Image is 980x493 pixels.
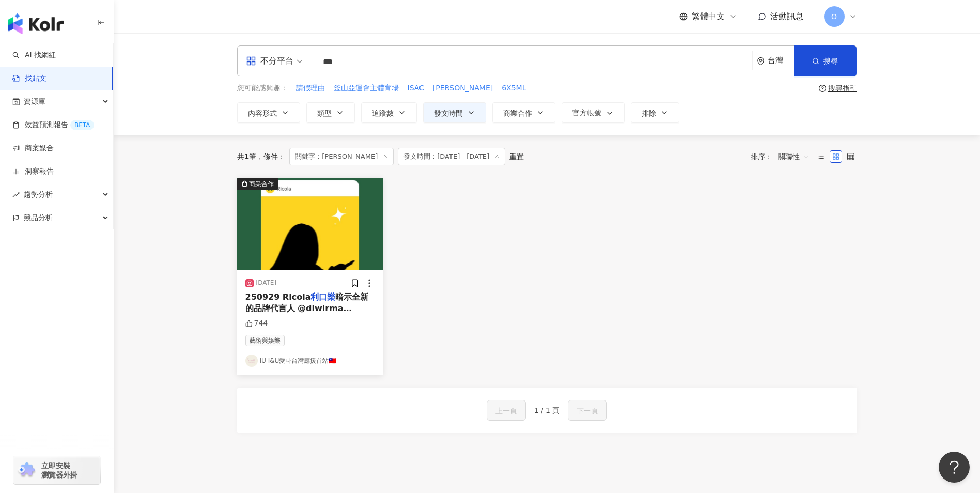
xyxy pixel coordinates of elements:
[249,179,274,189] div: 商業合作
[24,183,53,206] span: 趨勢分析
[501,83,526,94] button: 6X5ML
[237,83,288,94] span: 您可能感興趣：
[246,53,293,69] div: 不分平台
[237,102,300,123] button: 內容形式
[568,400,607,421] button: 下一頁
[245,335,285,346] span: 藝術與娛樂
[12,50,56,60] a: searchAI 找網紅
[398,148,505,165] span: 發文時間：[DATE] - [DATE]
[502,83,526,94] span: 6X5ML
[631,102,679,123] button: 排除
[8,13,64,34] img: logo
[642,109,656,117] span: 排除
[372,109,394,117] span: 追蹤數
[562,102,625,123] button: 官方帳號
[778,148,809,165] span: 關聯性
[534,406,560,414] span: 1 / 1 頁
[12,73,46,84] a: 找貼文
[12,191,20,198] span: rise
[248,109,277,117] span: 內容形式
[245,292,311,302] span: 250929 Ricola
[503,109,532,117] span: 商業合作
[692,11,725,22] span: 繁體中文
[757,57,765,65] span: environment
[13,456,100,484] a: chrome extension立即安裝 瀏覽器外掛
[823,57,838,65] span: 搜尋
[306,102,355,123] button: 類型
[12,120,94,130] a: 效益預測報告BETA
[244,152,250,161] span: 1
[256,279,277,287] div: [DATE]
[831,11,837,22] span: O
[256,152,285,161] span: 條件 ：
[289,148,394,165] span: 關鍵字：[PERSON_NAME]
[295,83,325,94] button: 請假理由
[310,292,335,302] mark: 利口樂
[408,83,424,94] span: ISAC
[768,56,794,65] div: 台灣
[237,178,383,270] img: post-image
[237,178,383,270] button: 商業合作
[432,83,493,94] button: [PERSON_NAME]
[407,83,425,94] button: ISAC
[17,462,37,479] img: chrome extension
[509,152,524,161] div: 重置
[296,83,325,94] span: 請假理由
[245,318,268,329] div: 744
[245,355,375,367] a: KOL AvatarIU I&U愛나台灣應援首站🇹🇼
[828,84,857,93] div: 搜尋指引
[24,206,53,229] span: 競品分析
[939,452,970,483] iframe: Help Scout Beacon - Open
[434,109,463,117] span: 發文時間
[12,143,54,153] a: 商案媒合
[794,45,857,76] button: 搜尋
[333,83,399,94] button: 釜山亞運會主體育場
[423,102,486,123] button: 發文時間
[41,461,77,480] span: 立即安裝 瀏覽器外掛
[487,400,526,421] button: 上一頁
[433,83,493,94] span: [PERSON_NAME]
[492,102,555,123] button: 商業合作
[245,355,258,367] img: KOL Avatar
[237,152,257,161] div: 共 筆
[334,83,399,94] span: 釜山亞運會主體育場
[751,148,815,165] div: 排序：
[317,109,332,117] span: 類型
[770,11,803,21] span: 活動訊息
[24,90,45,113] span: 資源庫
[12,166,54,177] a: 洞察報告
[246,56,256,66] span: appstore
[572,109,601,117] span: 官方帳號
[819,85,826,92] span: question-circle
[361,102,417,123] button: 追蹤數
